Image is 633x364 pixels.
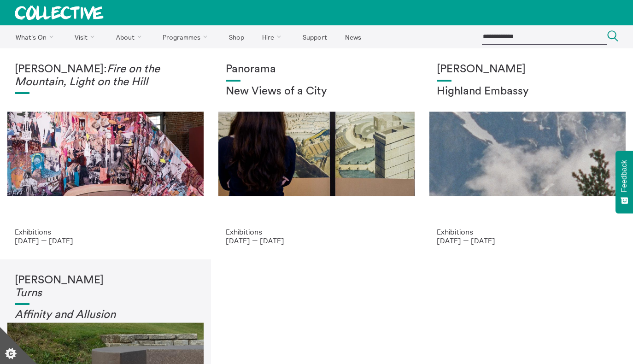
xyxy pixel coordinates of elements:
em: Turns [15,288,42,299]
button: Feedback - Show survey [615,151,633,213]
p: [DATE] — [DATE] [226,236,407,245]
a: Support [294,25,335,48]
p: Exhibitions [437,228,618,236]
h2: New Views of a City [226,85,407,98]
a: Hire [254,25,293,48]
h1: [PERSON_NAME] [437,63,618,76]
span: Feedback [620,160,628,192]
a: Visit [67,25,106,48]
em: on [103,309,116,320]
a: Shop [221,25,252,48]
a: About [108,25,153,48]
a: News [337,25,369,48]
a: Programmes [155,25,219,48]
h1: [PERSON_NAME] [15,274,196,299]
em: Fire on the Mountain, Light on the Hill [15,64,160,88]
a: What's On [7,25,65,48]
p: [DATE] — [DATE] [15,236,196,245]
p: Exhibitions [15,228,196,236]
p: Exhibitions [226,228,407,236]
a: Collective Panorama June 2025 small file 8 Panorama New Views of a City Exhibitions [DATE] — [DATE] [211,48,422,259]
h2: Highland Embassy [437,85,618,98]
p: [DATE] — [DATE] [437,236,618,245]
a: Solar wheels 17 [PERSON_NAME] Highland Embassy Exhibitions [DATE] — [DATE] [422,48,633,259]
em: Affinity and Allusi [15,309,103,320]
h1: Panorama [226,63,407,76]
h1: [PERSON_NAME]: [15,63,196,88]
